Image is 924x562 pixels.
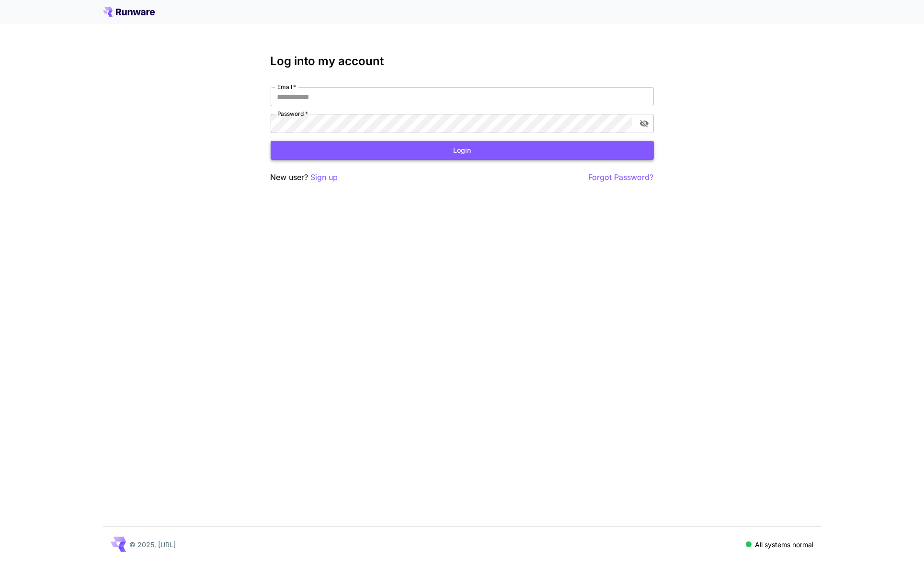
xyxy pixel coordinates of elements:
[130,540,176,550] p: © 2025, [URL]
[271,171,338,183] p: New user?
[755,540,814,550] p: All systems normal
[589,171,654,183] button: Forgot Password?
[277,110,308,118] label: Password
[311,171,338,183] button: Sign up
[271,55,654,68] h3: Log into my account
[636,115,653,132] button: toggle password visibility
[277,83,296,91] label: Email
[271,141,654,160] button: Login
